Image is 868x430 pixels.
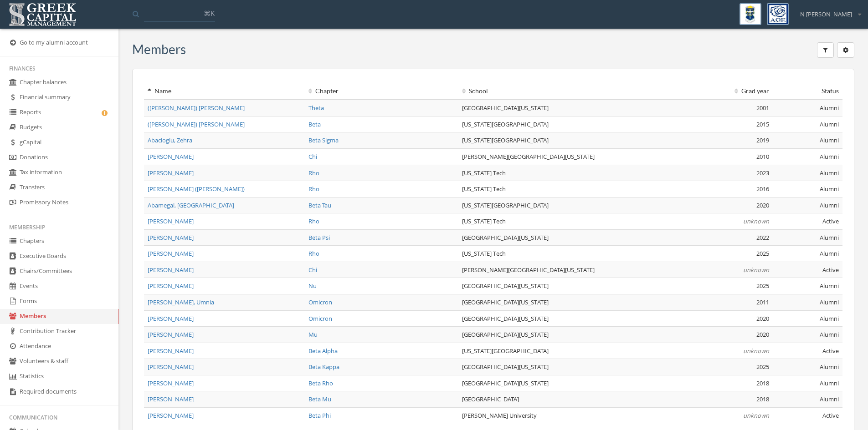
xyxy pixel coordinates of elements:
[668,310,773,327] td: 2020
[148,217,194,225] a: [PERSON_NAME]
[743,347,769,355] em: unknown
[308,169,319,177] a: Rho
[773,100,842,116] td: Alumni
[148,169,194,177] a: [PERSON_NAME]
[148,120,245,128] a: ([PERSON_NAME]) [PERSON_NAME]
[743,217,769,225] em: unknown
[773,278,842,294] td: Alumni
[305,83,458,100] th: Chapter
[458,262,668,278] td: [PERSON_NAME][GEOGRAPHIC_DATA][US_STATE]
[458,181,668,197] td: [US_STATE] Tech
[668,391,773,408] td: 2018
[773,148,842,165] td: Alumni
[458,148,668,165] td: [PERSON_NAME][GEOGRAPHIC_DATA][US_STATE]
[773,181,842,197] td: Alumni
[148,298,214,306] a: [PERSON_NAME], Umnia
[773,132,842,149] td: Alumni
[773,359,842,375] td: Alumni
[668,197,773,213] td: 2020
[148,363,194,371] a: [PERSON_NAME]
[148,282,194,290] a: [PERSON_NAME]
[148,249,194,258] a: [PERSON_NAME]
[773,375,842,391] td: Alumni
[308,233,330,242] a: Beta Psi
[308,185,319,193] a: Rho
[773,165,842,181] td: Alumni
[148,379,194,387] a: [PERSON_NAME]
[308,120,321,128] a: Beta
[668,278,773,294] td: 2025
[458,100,668,116] td: [GEOGRAPHIC_DATA][US_STATE]
[458,83,668,100] th: School
[308,314,332,323] a: Omicron
[132,42,186,56] h3: Members
[794,3,861,19] div: N [PERSON_NAME]
[148,201,234,209] a: Abamegal, [GEOGRAPHIC_DATA]
[773,262,842,278] td: Active
[458,407,668,423] td: [PERSON_NAME] University
[458,327,668,343] td: [GEOGRAPHIC_DATA][US_STATE]
[148,411,194,420] a: [PERSON_NAME]
[148,104,245,112] a: ([PERSON_NAME]) [PERSON_NAME]
[308,379,333,387] a: Beta Rho
[148,266,194,274] a: [PERSON_NAME]
[308,330,318,339] a: Mu
[668,327,773,343] td: 2020
[458,310,668,327] td: [GEOGRAPHIC_DATA][US_STATE]
[773,407,842,423] td: Active
[668,132,773,149] td: 2019
[308,411,331,420] a: Beta Phi
[308,152,317,161] a: Chi
[148,152,194,161] a: [PERSON_NAME]
[800,10,852,19] span: N [PERSON_NAME]
[668,181,773,197] td: 2016
[148,330,194,339] span: [PERSON_NAME]
[458,343,668,359] td: [US_STATE][GEOGRAPHIC_DATA]
[458,359,668,375] td: [GEOGRAPHIC_DATA][US_STATE]
[668,375,773,391] td: 2018
[308,136,339,144] a: Beta Sigma
[148,395,194,403] a: [PERSON_NAME]
[458,116,668,132] td: [US_STATE][GEOGRAPHIC_DATA]
[148,233,194,242] a: [PERSON_NAME]
[773,391,842,408] td: Alumni
[308,249,319,258] a: Rho
[668,100,773,116] td: 2001
[458,294,668,311] td: [GEOGRAPHIC_DATA][US_STATE]
[458,375,668,391] td: [GEOGRAPHIC_DATA][US_STATE]
[773,246,842,262] td: Alumni
[148,185,245,193] a: [PERSON_NAME] ([PERSON_NAME])
[773,327,842,343] td: Alumni
[773,197,842,213] td: Alumni
[773,343,842,359] td: Active
[308,298,332,306] a: Omicron
[668,246,773,262] td: 2025
[308,347,338,355] a: Beta Alpha
[458,278,668,294] td: [GEOGRAPHIC_DATA][US_STATE]
[148,347,194,355] a: [PERSON_NAME]
[144,83,305,100] th: Name
[668,294,773,311] td: 2011
[458,391,668,408] td: [GEOGRAPHIC_DATA]
[773,83,842,100] th: Status
[308,395,331,403] a: Beta Mu
[458,246,668,262] td: [US_STATE] Tech
[458,213,668,230] td: [US_STATE] Tech
[308,217,319,225] a: Rho
[668,148,773,165] td: 2010
[148,136,192,144] a: Abacioglu, Zehra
